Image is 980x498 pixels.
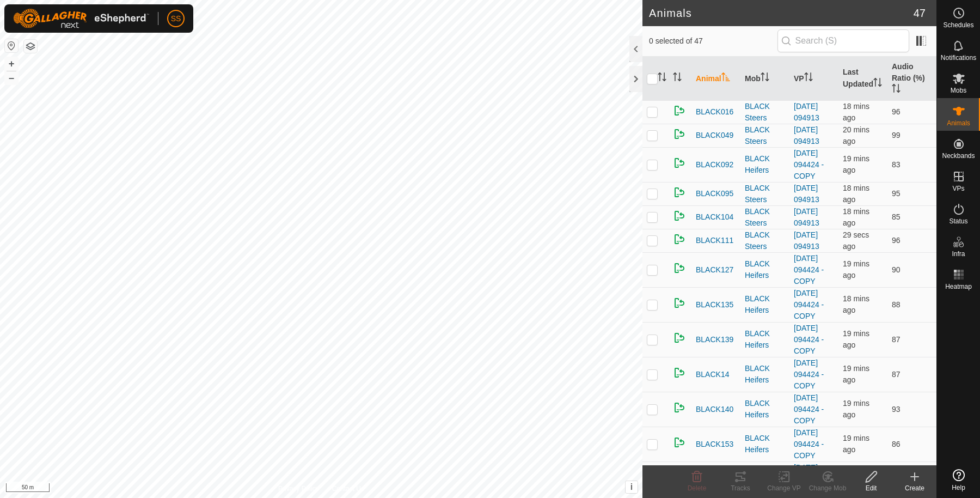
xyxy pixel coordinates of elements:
[745,433,785,456] div: BLACK Heifers
[838,57,887,101] th: Last Updated
[673,74,682,83] p-sorticon: Activate to sort
[892,160,901,169] span: 83
[794,289,824,320] a: [DATE] 094424 - COPY
[794,207,819,227] a: [DATE] 094913
[941,54,976,61] span: Notifications
[892,300,901,309] span: 88
[673,209,686,222] img: returning on
[949,218,967,224] span: Status
[688,484,707,492] span: Delete
[673,127,686,141] img: returning on
[794,102,819,122] a: [DATE] 094913
[947,120,970,126] span: Animals
[745,258,785,281] div: BLACK Heifers
[943,22,973,28] span: Schedules
[658,74,666,83] p-sorticon: Activate to sort
[630,482,633,491] span: i
[696,235,733,246] span: BLACK111
[719,483,762,493] div: Tracks
[843,230,869,251] span: 12 Aug 2025, 8:03 pm
[794,184,819,204] a: [DATE] 094913
[673,401,686,414] img: returning on
[762,483,806,493] div: Change VP
[696,369,729,380] span: BLACK14
[892,86,901,94] p-sorticon: Activate to sort
[945,283,972,290] span: Heatmap
[892,370,901,379] span: 87
[892,440,901,448] span: 86
[952,251,965,257] span: Infra
[843,364,869,384] span: 12 Aug 2025, 7:44 pm
[696,211,733,223] span: BLACK104
[5,57,18,70] button: +
[794,254,824,286] a: [DATE] 094424 - COPY
[794,125,819,145] a: [DATE] 094913
[761,74,769,83] p-sorticon: Activate to sort
[892,189,901,198] span: 95
[873,80,882,88] p-sorticon: Activate to sort
[745,183,785,205] div: BLACK Steers
[745,328,785,351] div: BLACK Heifers
[278,484,319,494] a: Privacy Policy
[673,104,686,117] img: returning on
[843,434,869,454] span: 12 Aug 2025, 7:44 pm
[892,265,901,274] span: 90
[696,404,733,415] span: BLACK140
[794,230,819,251] a: [DATE] 094913
[696,188,733,199] span: BLACK095
[887,57,936,101] th: Audio Ratio (%)
[696,299,733,311] span: BLACK135
[745,101,785,124] div: BLACK Steers
[843,399,869,419] span: 12 Aug 2025, 7:44 pm
[696,334,733,345] span: BLACK139
[745,293,785,316] div: BLACK Heifers
[332,484,364,494] a: Contact Us
[740,57,789,101] th: Mob
[696,439,733,450] span: BLACK153
[794,463,824,495] a: [DATE] 094424 - COPY
[892,236,901,245] span: 96
[673,186,686,199] img: returning on
[673,296,686,309] img: returning on
[951,87,966,94] span: Mobs
[843,294,869,314] span: 12 Aug 2025, 7:45 pm
[843,329,869,349] span: 12 Aug 2025, 7:44 pm
[794,428,824,460] a: [DATE] 094424 - COPY
[673,156,686,169] img: returning on
[952,185,964,192] span: VPs
[745,398,785,421] div: BLACK Heifers
[804,74,813,83] p-sorticon: Activate to sort
[696,130,733,141] span: BLACK049
[171,13,181,25] span: SS
[843,102,869,122] span: 12 Aug 2025, 7:45 pm
[849,483,893,493] div: Edit
[942,153,975,159] span: Neckbands
[937,465,980,495] a: Help
[745,153,785,176] div: BLACK Heifers
[745,363,785,386] div: BLACK Heifers
[892,335,901,344] span: 87
[745,229,785,252] div: BLACK Steers
[952,484,965,491] span: Help
[794,149,824,180] a: [DATE] 094424 - COPY
[5,71,18,84] button: –
[794,324,824,355] a: [DATE] 094424 - COPY
[626,481,638,493] button: i
[794,359,824,390] a: [DATE] 094424 - COPY
[843,259,869,280] span: 12 Aug 2025, 7:44 pm
[696,159,733,171] span: BLACK092
[673,262,686,275] img: returning on
[721,74,730,83] p-sorticon: Activate to sort
[777,29,909,52] input: Search (S)
[673,366,686,379] img: returning on
[892,131,901,139] span: 99
[649,35,777,47] span: 0 selected of 47
[745,206,785,229] div: BLACK Steers
[673,331,686,344] img: returning on
[892,107,901,116] span: 96
[789,57,838,101] th: VP
[843,125,869,145] span: 12 Aug 2025, 7:43 pm
[843,207,869,227] span: 12 Aug 2025, 7:45 pm
[696,264,733,276] span: BLACK127
[696,106,733,118] span: BLACK016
